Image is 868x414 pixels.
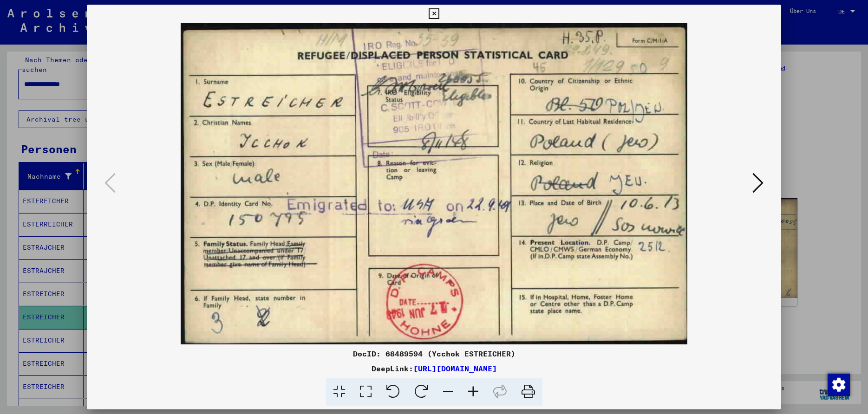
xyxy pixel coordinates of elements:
[413,364,497,373] a: [URL][DOMAIN_NAME]
[828,374,850,396] img: Zustimmung ändern
[827,373,849,395] div: Zustimmung ändern
[87,363,781,374] div: DeepLink:
[87,348,781,359] div: DocID: 68489594 (Ycchok ESTREICHER)
[118,23,750,344] img: 001.jpg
